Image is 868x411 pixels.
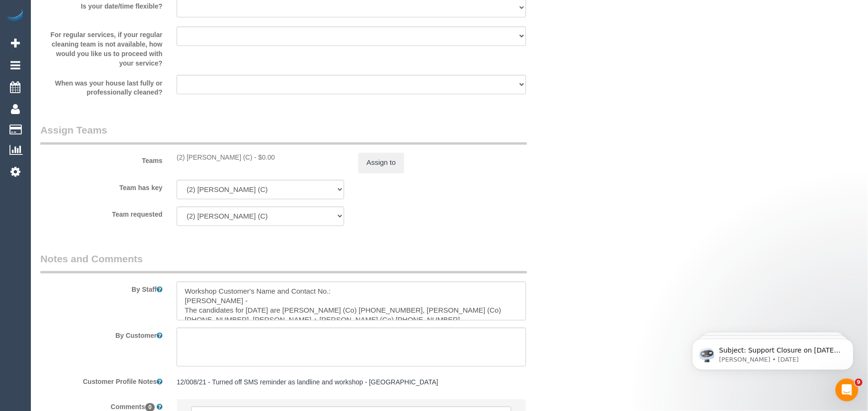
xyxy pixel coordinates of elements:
[33,27,170,68] label: For regular services, if your regular cleaning team is not available, how would you like us to pr...
[678,319,868,385] iframe: Intercom notifications message
[855,379,863,386] span: 9
[836,379,859,401] iframe: Intercom live chat
[177,153,344,162] div: 0 hours x $0.00/hour
[40,252,527,274] legend: Notes and Comments
[33,374,170,387] label: Customer Profile Notes
[33,153,170,166] label: Teams
[40,124,527,145] legend: Assign Teams
[177,378,526,387] pre: 12/008/21 - Turned off SMS reminder as landline and workshop - [GEOGRAPHIC_DATA]
[33,282,170,295] label: By Staff
[33,75,170,97] label: When was your house last fully or professionally cleaned?
[33,180,170,193] label: Team has key
[359,153,404,173] button: Assign to
[33,328,170,341] label: By Customer
[33,207,170,220] label: Team requested
[6,10,25,23] img: Automaid Logo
